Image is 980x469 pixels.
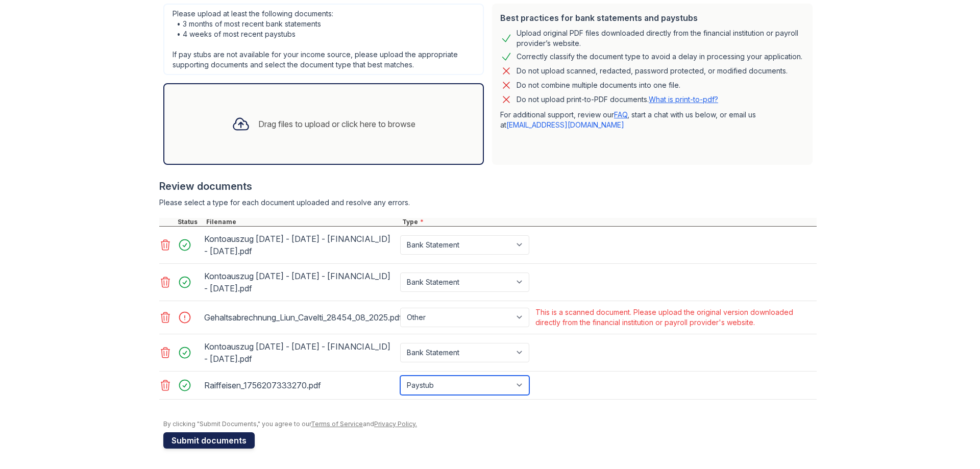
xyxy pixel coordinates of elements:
[204,377,396,393] div: Raiffeisen_1756207333270.pdf
[517,94,718,105] p: Do not upload print-to-PDF documents.
[176,218,204,226] div: Status
[159,179,817,193] div: Review documents
[614,110,627,119] a: FAQ
[517,65,788,77] div: Do not upload scanned, redacted, password protected, or modified documents.
[204,231,396,259] div: Kontoauszug [DATE] - [DATE] - [FINANCIAL_ID] - [DATE].pdf
[204,309,396,326] div: Gehaltsabrechnung_Liun_Cavelti_28454_08_2025.pdf
[500,110,804,130] p: For additional support, review our , start a chat with us below, or email us at
[258,118,415,130] div: Drag files to upload or click here to browse
[517,79,680,91] div: Do not combine multiple documents into one file.
[311,420,363,428] a: Terms of Service
[163,432,255,449] button: Submit documents
[649,95,718,104] a: What is print-to-pdf?
[204,338,396,367] div: Kontoauszug [DATE] - [DATE] - [FINANCIAL_ID] - [DATE].pdf
[204,218,400,226] div: Filename
[204,268,396,297] div: Kontoauszug [DATE] - [DATE] - [FINANCIAL_ID] - [DATE].pdf
[517,28,804,48] div: Upload original PDF files downloaded directly from the financial institution or payroll provider’...
[163,4,484,75] div: Please upload at least the following documents: • 3 months of most recent bank statements • 4 wee...
[506,120,624,129] a: [EMAIL_ADDRESS][DOMAIN_NAME]
[400,218,817,226] div: Type
[517,51,802,63] div: Correctly classify the document type to avoid a delay in processing your application.
[535,307,815,328] div: This is a scanned document. Please upload the original version downloaded directly from the finan...
[374,420,417,428] a: Privacy Policy.
[500,12,804,24] div: Best practices for bank statements and paystubs
[159,198,817,208] div: Please select a type for each document uploaded and resolve any errors.
[163,420,817,428] div: By clicking "Submit Documents," you agree to our and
